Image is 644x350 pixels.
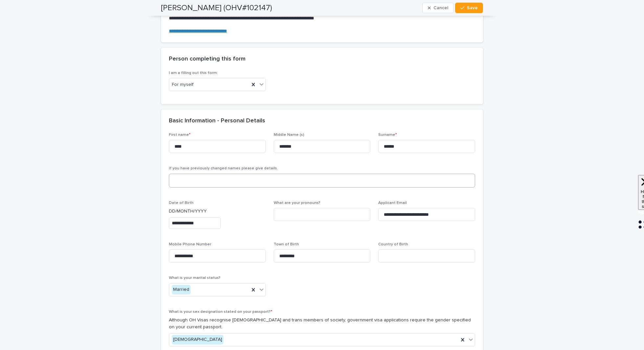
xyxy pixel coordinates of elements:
[172,335,223,344] div: [DEMOGRAPHIC_DATA]
[274,242,299,246] span: Town of Birth
[378,201,407,205] span: Applicant Email
[169,117,265,125] h2: Basic Information - Personal Details
[274,133,304,137] span: Middle Name (s)
[169,317,475,331] p: Although OH Visas recognise [DEMOGRAPHIC_DATA] and trans members of society, government visa appl...
[169,71,218,75] span: I am a filling out this form:
[467,6,478,10] span: Save
[433,6,448,10] span: Cancel
[172,285,191,294] div: Married
[274,201,320,205] span: What are your pronouns?
[378,242,408,246] span: Country of Birth
[169,201,194,205] span: Date of Birth
[169,276,220,280] span: What is your marital status?
[455,3,483,13] button: Save
[169,242,211,246] span: Mobile Phone Number
[169,56,245,63] h2: Person completing this form
[169,133,191,137] span: First name
[169,166,278,170] span: If you have previously changed names please give details.
[161,3,272,13] h2: [PERSON_NAME] (OHV#102147)
[172,81,194,88] span: For myself
[169,208,266,215] p: DD/MONTH/YYYY
[169,310,272,314] span: What is your sex designation stated on your passport?
[422,3,454,13] button: Cancel
[378,133,397,137] span: Surname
